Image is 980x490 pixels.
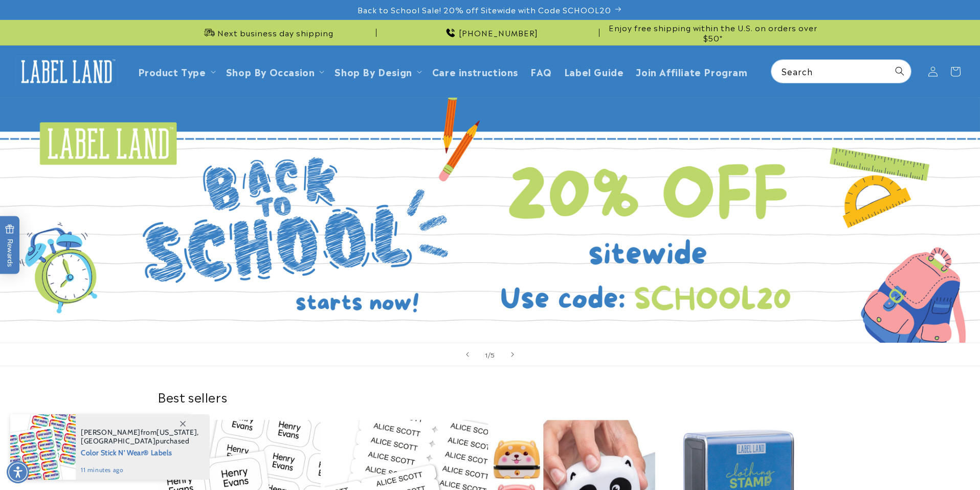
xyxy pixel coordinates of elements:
[7,461,29,483] div: Accessibility Menu
[335,64,412,78] a: Shop By Design
[132,59,220,83] summary: Product Type
[530,65,552,77] span: FAQ
[426,59,524,83] a: Care instructions
[81,428,141,437] span: [PERSON_NAME]
[558,59,630,83] a: Label Guide
[15,56,118,87] img: Label Land
[12,52,122,91] a: Label Land
[604,20,822,45] div: Announcement
[485,349,488,360] span: 1
[878,446,970,480] iframe: Gorgias live chat messenger
[636,65,747,77] span: Join Affiliate Program
[157,428,197,437] span: [US_STATE]
[138,64,206,78] a: Product Type
[456,343,479,366] button: Previous slide
[524,59,558,83] a: FAQ
[158,20,376,45] div: Announcement
[459,28,538,38] span: [PHONE_NUMBER]
[432,65,518,77] span: Care instructions
[226,65,315,77] span: Shop By Occasion
[358,5,611,15] span: Back to School Sale! 20% off Sitewide with Code SCHOOL20
[381,20,599,45] div: Announcement
[630,59,753,83] a: Join Affiliate Program
[604,23,822,42] span: Enjoy free shipping within the U.S. on orders over $50*
[488,349,491,360] span: /
[888,60,911,82] button: Search
[564,65,624,77] span: Label Guide
[5,225,15,267] span: Rewards
[81,436,155,446] span: [GEOGRAPHIC_DATA]
[220,59,329,83] summary: Shop By Occasion
[501,343,524,366] button: Next slide
[491,349,495,360] span: 5
[158,389,822,405] h2: Best sellers
[81,428,199,446] span: from , purchased
[217,28,333,38] span: Next business day shipping
[328,59,426,83] summary: Shop By Design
